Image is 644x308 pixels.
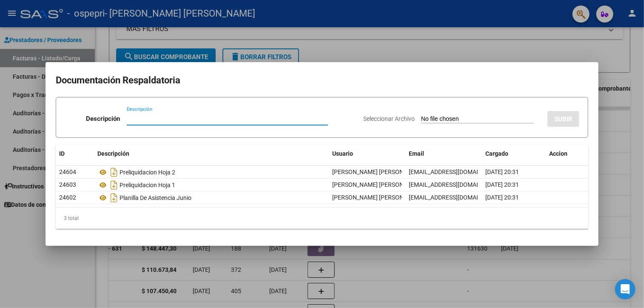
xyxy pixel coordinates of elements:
button: SUBIR [547,111,579,127]
span: ID [59,150,65,157]
datatable-header-cell: Usuario [329,145,405,163]
datatable-header-cell: Email [405,145,482,163]
span: 24604 [59,168,76,175]
div: Preliquidacion Hoja 1 [97,178,325,192]
span: [PERSON_NAME] [PERSON_NAME] [332,181,425,188]
i: Descargar documento [108,178,120,192]
div: 3 total [56,208,588,229]
span: 24603 [59,181,76,188]
span: [DATE] 20:31 [485,194,519,201]
span: [EMAIL_ADDRESS][DOMAIN_NAME] [409,168,503,175]
span: Usuario [332,150,353,157]
span: Seleccionar Archivo [363,115,415,122]
span: [EMAIL_ADDRESS][DOMAIN_NAME] [409,181,503,188]
span: Email [409,150,424,157]
p: Descripción [86,114,120,124]
span: Cargado [485,150,508,157]
h2: Documentación Respaldatoria [56,72,588,88]
span: 24602 [59,194,76,201]
datatable-header-cell: Accion [546,145,588,163]
i: Descargar documento [108,165,120,179]
span: [PERSON_NAME] [PERSON_NAME] [332,194,425,201]
datatable-header-cell: ID [56,145,94,163]
i: Descargar documento [108,191,120,205]
span: [DATE] 20:31 [485,168,519,175]
div: Open Intercom Messenger [615,279,635,299]
div: Preliquidacion Hoja 2 [97,165,325,179]
span: Accion [549,150,567,157]
span: [PERSON_NAME] [PERSON_NAME] [332,168,425,175]
span: [DATE] 20:31 [485,181,519,188]
span: [EMAIL_ADDRESS][DOMAIN_NAME] [409,194,503,201]
datatable-header-cell: Descripción [94,145,329,163]
span: Descripción [97,150,129,157]
datatable-header-cell: Cargado [482,145,546,163]
div: Planilla De Asistencia Junio [97,191,325,205]
span: SUBIR [554,115,573,123]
